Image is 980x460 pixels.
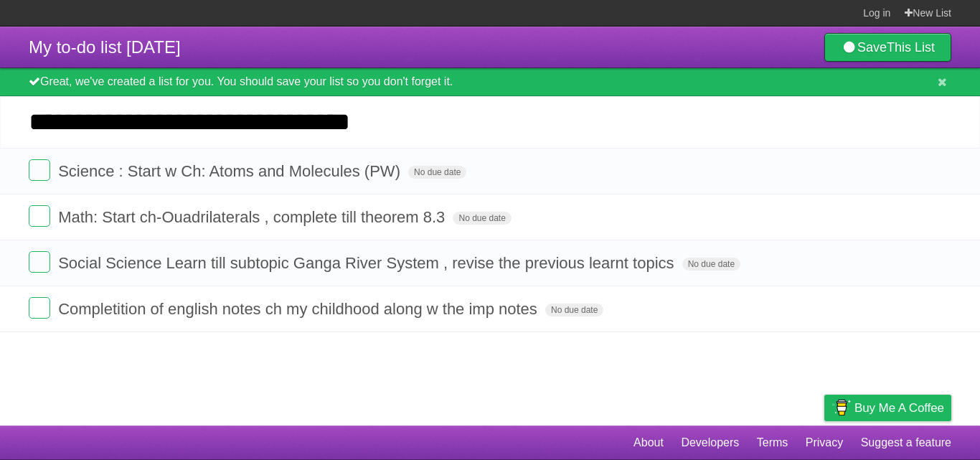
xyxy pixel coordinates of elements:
span: My to-do list [DATE] [29,37,181,57]
a: SaveThis List [824,33,951,62]
a: Privacy [806,429,843,456]
label: Done [29,251,50,273]
b: This List [887,40,935,55]
span: Buy me a coffee [854,395,944,421]
span: Science : Start w Ch: Atoms and Molecules (PW) [58,162,404,180]
span: No due date [545,304,603,316]
span: No due date [408,166,466,179]
span: No due date [453,212,511,225]
a: Terms [757,429,788,456]
img: Buy me a coffee [831,395,851,420]
span: Completition of english notes ch my childhood along w the imp notes [58,300,541,318]
span: Social Science Learn till subtopic Ganga River System , revise the previous learnt topics [58,254,677,272]
span: Math: Start ch-Ouadrilaterals , complete till theorem 8.3 [58,208,448,226]
a: Suggest a feature [861,429,951,456]
a: About [633,429,664,456]
label: Done [29,159,50,181]
label: Done [29,205,50,227]
label: Done [29,297,50,319]
span: No due date [682,258,740,271]
a: Buy me a coffee [824,395,951,421]
a: Developers [681,429,739,456]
